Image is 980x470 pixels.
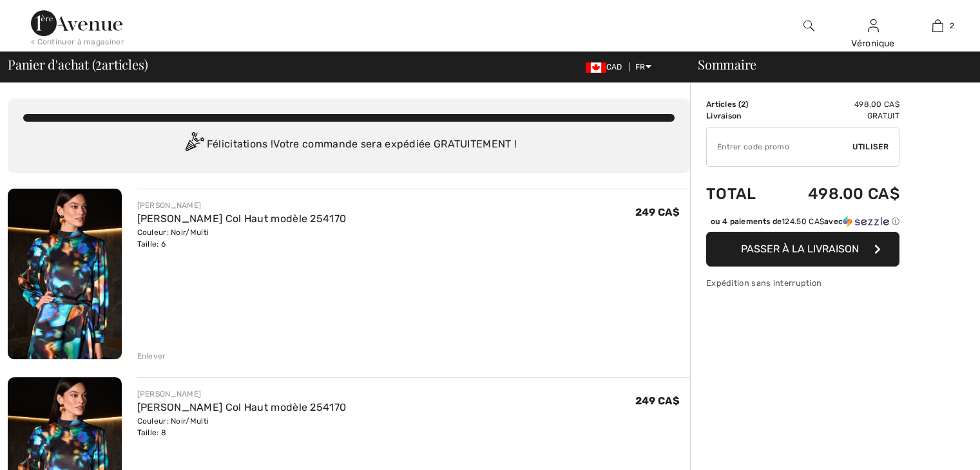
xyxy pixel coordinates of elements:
[137,200,347,211] div: [PERSON_NAME]
[707,127,852,166] input: Code promo
[181,132,207,158] img: Congratulation2.svg
[950,20,954,32] span: 2
[782,217,824,226] span: 124.50 CA$
[841,37,905,50] div: Véronique
[906,18,969,33] a: 2
[843,216,889,227] img: Sezzle
[635,62,651,71] span: FR
[852,141,889,153] span: Utiliser
[137,227,347,250] div: Couleur: Noir/Multi Taille: 6
[8,189,122,359] img: Robe Portefeuille Col Haut modèle 254170
[23,132,675,158] div: Félicitations ! Votre commande sera expédiée GRATUITEMENT !
[137,401,347,413] a: [PERSON_NAME] Col Haut modèle 254170
[868,18,879,33] img: Mes infos
[8,58,148,71] span: Panier d'achat ( articles)
[706,110,774,122] td: Livraison
[137,350,166,362] div: Enlever
[31,36,124,48] div: < Continuer à magasiner
[868,19,879,32] a: Se connecter
[635,206,680,218] span: 249 CA$
[774,172,899,216] td: 498.00 CA$
[706,277,899,289] div: Expédition sans interruption
[95,55,102,71] span: 2
[635,395,680,407] span: 249 CA$
[706,172,774,216] td: Total
[586,62,628,71] span: CAD
[741,100,745,109] span: 2
[682,58,972,71] div: Sommaire
[586,62,606,73] img: Canadian Dollar
[706,99,774,110] td: Articles ( )
[137,212,347,225] a: [PERSON_NAME] Col Haut modèle 254170
[774,99,899,110] td: 498.00 CA$
[706,232,899,267] button: Passer à la livraison
[932,18,943,33] img: Mon panier
[137,415,347,438] div: Couleur: Noir/Multi Taille: 8
[774,110,899,122] td: Gratuit
[706,216,899,232] div: ou 4 paiements de124.50 CA$avecSezzle Cliquez pour en savoir plus sur Sezzle
[137,388,347,400] div: [PERSON_NAME]
[803,18,814,33] img: recherche
[711,216,899,227] div: ou 4 paiements de avec
[31,10,122,36] img: 1ère Avenue
[741,243,859,255] span: Passer à la livraison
